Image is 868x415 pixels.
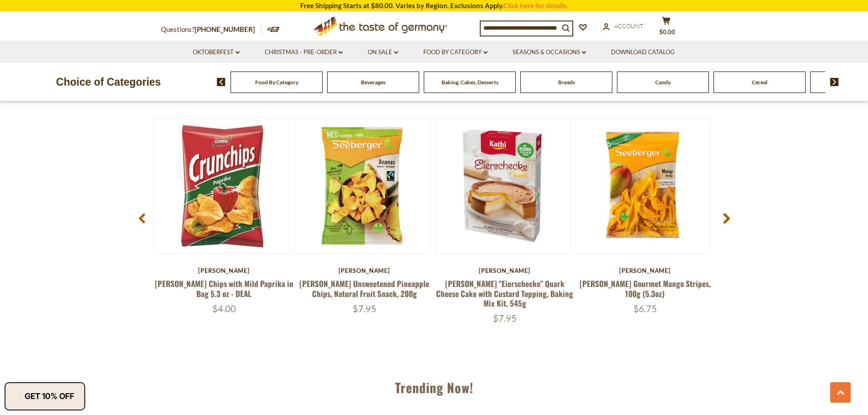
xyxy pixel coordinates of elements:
[611,47,675,57] a: Download Catalog
[752,79,767,86] a: Cereal
[435,267,575,274] div: [PERSON_NAME]
[614,22,643,30] span: Account
[217,78,226,86] img: previous arrow
[603,21,643,31] a: Account
[353,303,376,314] span: $7.95
[442,79,498,86] a: Baking, Cakes, Desserts
[368,47,398,57] a: On Sale
[558,79,575,86] a: Breads
[435,118,570,253] img: Kathi "Eierschecke" Quark Cheese Cake with Custard Topping, Baking Mix Kit, 545g
[294,267,435,274] div: [PERSON_NAME]
[513,47,586,57] a: Seasons & Occasions
[154,267,294,274] div: [PERSON_NAME]
[265,47,343,57] a: Christmas - PRE-ORDER
[195,25,255,33] a: [PHONE_NUMBER]
[493,313,517,324] span: $7.95
[212,303,236,314] span: $4.00
[423,47,488,57] a: Food By Category
[154,118,289,253] img: Lorenz Crunch Chips with Mild Paprika in Bag 5.3 oz - DEAL
[255,79,298,86] a: Food By Category
[653,16,680,39] button: $0.00
[575,118,710,253] img: Seeberger Gourmet Mango Stripes, 100g (5.3oz)
[161,24,262,36] p: Questions?
[633,303,657,314] span: $6.75
[503,1,568,10] a: Click here for details.
[575,267,715,274] div: [PERSON_NAME]
[361,79,385,86] a: Beverages
[299,278,429,299] a: [PERSON_NAME] Unsweetened Pineapple Chips, Natural Fruit Snack, 200g
[830,78,839,86] img: next arrow
[655,79,671,86] a: Candy
[118,367,751,404] div: Trending Now!
[436,278,573,309] a: [PERSON_NAME] "Eierschecke" Quark Cheese Cake with Custard Topping, Baking Mix Kit, 545g
[155,278,293,299] a: [PERSON_NAME] Chips with Mild Paprika in Bag 5.3 oz - DEAL
[295,118,430,253] img: Seeberger Unsweetened Pineapple Chips, Natural Fruit Snack, 200g
[193,47,240,57] a: Oktoberfest
[580,278,711,299] a: [PERSON_NAME] Gourmet Mango Stripes, 100g (5.3oz)
[659,28,675,36] span: $0.00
